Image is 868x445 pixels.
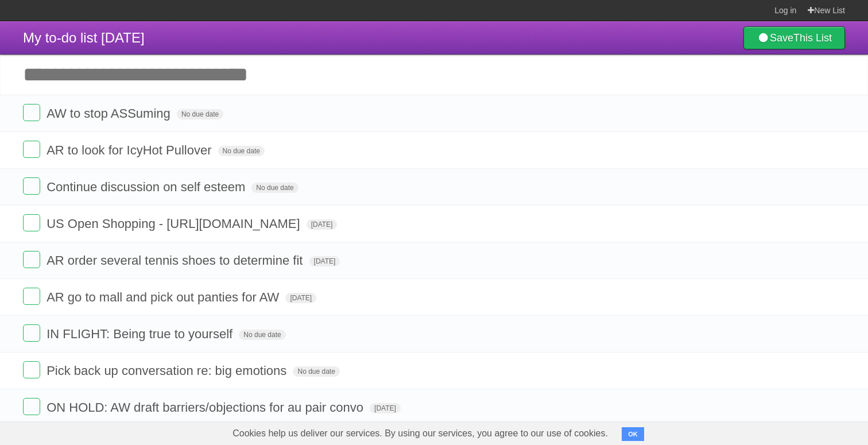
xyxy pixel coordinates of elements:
[743,26,845,49] a: SaveThis List
[285,293,316,303] span: [DATE]
[239,330,285,340] span: No due date
[46,180,248,194] span: Continue discussion on self esteem
[23,141,40,158] label: Done
[221,422,619,445] span: Cookies help us deliver our services. By using our services, you agree to our use of cookies.
[309,256,340,266] span: [DATE]
[46,363,289,378] span: Pick back up conversation re: big emotions
[293,366,339,377] span: No due date
[23,104,40,121] label: Done
[23,398,40,415] label: Done
[793,32,832,44] b: This List
[370,403,401,413] span: [DATE]
[46,216,303,231] span: US Open Shopping - [URL][DOMAIN_NAME]
[23,288,40,305] label: Done
[46,400,366,415] span: ON HOLD: AW draft barriers/objections for au pair convo
[23,214,40,231] label: Done
[46,143,214,157] span: AR to look for IcyHot Pullover
[23,361,40,378] label: Done
[177,109,223,119] span: No due date
[622,427,644,441] button: OK
[218,146,265,156] span: No due date
[23,324,40,342] label: Done
[23,177,40,195] label: Done
[46,253,305,268] span: AR order several tennis shoes to determine fit
[46,327,235,341] span: IN FLIGHT: Being true to yourself
[23,30,145,45] span: My to-do list [DATE]
[23,251,40,268] label: Done
[46,290,282,304] span: AR go to mall and pick out panties for AW
[251,183,298,193] span: No due date
[307,219,338,230] span: [DATE]
[46,106,173,121] span: AW to stop ASSuming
